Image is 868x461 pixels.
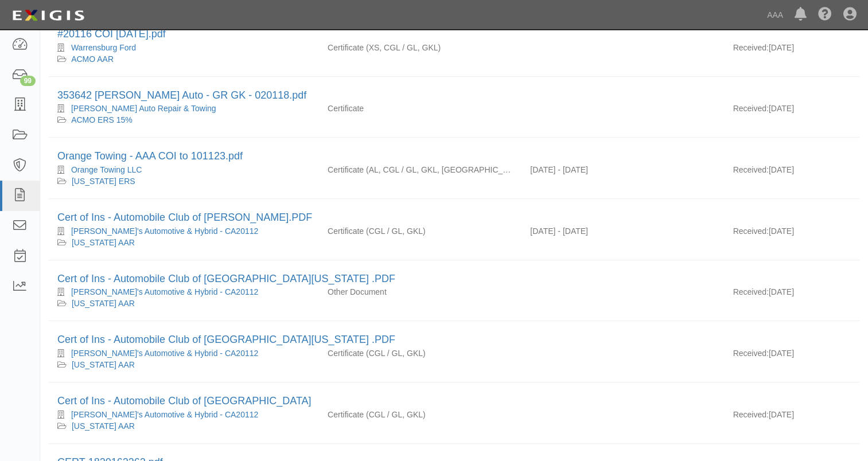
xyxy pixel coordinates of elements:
[57,27,851,42] div: #20116 COI 02.01.24.pdf
[733,164,769,175] p: Received:
[57,298,310,309] div: California AAR
[57,164,310,175] div: Orange Towing LLC
[725,42,860,59] div: [DATE]
[57,409,310,420] div: Jim's Automotive & Hybrid - CA20112
[725,225,860,243] div: [DATE]
[733,42,769,53] p: Received:
[521,42,724,42] div: Effective - Expiration
[57,273,395,284] a: Cert of Ins - Automobile Club of [GEOGRAPHIC_DATA][US_STATE] .PDF
[57,150,243,162] a: Orange Towing - AAA COI to 101123.pdf
[57,212,312,223] a: Cert of Ins - Automobile Club of [PERSON_NAME].PDF
[72,360,135,369] a: [US_STATE] AAR
[319,286,521,298] div: Other Document
[733,225,769,237] p: Received:
[57,225,310,237] div: Jim's Automotive & Hybrid - CA20112
[57,114,310,126] div: ACMO ERS 15%
[71,54,114,64] a: ACMO AAR
[57,28,166,40] a: #20116 COI [DATE].pdf
[725,286,860,303] div: [DATE]
[57,149,851,164] div: Orange Towing - AAA COI to 101123.pdf
[72,177,135,186] a: [US_STATE] ERS
[319,42,521,53] div: Excess/Umbrella Liability Commercial General Liability / Garage Liability Garage Keepers Liability
[57,103,310,114] div: James Auto Repair & Towing
[319,347,521,359] div: Commercial General Liability / Garage Liability Garage Keepers Liability
[733,286,769,298] p: Received:
[72,238,135,247] a: [US_STATE] AAR
[71,115,133,124] a: ACMO ERS 15%
[20,76,36,86] div: 99
[725,409,860,426] div: [DATE]
[57,175,310,187] div: California ERS
[57,272,851,287] div: Cert of Ins - Automobile Club of Southern California .PDF
[733,409,769,420] p: Received:
[57,333,851,347] div: Cert of Ins - Automobile Club of Southern California .PDF
[71,226,258,236] a: [PERSON_NAME]'s Automotive & Hybrid - CA20112
[319,103,521,114] div: Certificate
[319,164,521,175] div: Auto Liability Commercial General Liability / Garage Liability Garage Keepers Liability On-Hook
[57,395,312,407] a: Cert of Ins - Automobile Club of [GEOGRAPHIC_DATA]
[72,299,135,308] a: [US_STATE] AAR
[733,103,769,114] p: Received:
[57,42,310,53] div: Warrensburg Ford
[71,165,142,174] a: Orange Towing LLC
[521,164,724,175] div: Effective 08/11/2022 - Expiration 10/11/2023
[521,225,724,237] div: Effective 09/28/2024 - Expiration 09/28/2025
[818,8,832,22] i: Help Center - Complianz
[57,359,310,370] div: California AAR
[725,103,860,120] div: [DATE]
[71,349,258,358] a: [PERSON_NAME]'s Automotive & Hybrid - CA20112
[72,421,135,431] a: [US_STATE] AAR
[71,410,258,419] a: [PERSON_NAME]'s Automotive & Hybrid - CA20112
[9,5,88,26] img: logo-5460c22ac91f19d4615b14bd174203de0afe785f0fc80cf4dbbc73dc1793850b.png
[57,53,310,65] div: ACMO AAR
[71,104,216,113] a: [PERSON_NAME] Auto Repair & Towing
[57,347,310,359] div: Jim's Automotive & Hybrid - CA20112
[57,210,851,225] div: Cert of Ins - Automobile Club of Souther.PDF
[71,287,258,296] a: [PERSON_NAME]'s Automotive & Hybrid - CA20112
[57,89,306,101] a: 353642 [PERSON_NAME] Auto - GR GK - 020118.pdf
[57,237,310,248] div: California AAR
[725,164,860,181] div: [DATE]
[71,43,136,52] a: Warrensburg Ford
[57,334,395,345] a: Cert of Ins - Automobile Club of [GEOGRAPHIC_DATA][US_STATE] .PDF
[319,409,521,420] div: Commercial General Liability / Garage Liability Garage Keepers Liability
[57,88,851,103] div: 353642 James Auto - GR GK - 020118.pdf
[725,347,860,365] div: [DATE]
[733,347,769,359] p: Received:
[57,394,851,409] div: Cert of Ins - Automobile Club of Southern Californ
[57,420,310,432] div: California AAR
[319,225,521,237] div: Commercial General Liability / Garage Liability Garage Keepers Liability
[57,286,310,298] div: Jim's Automotive & Hybrid - CA20112
[761,3,789,26] a: AAA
